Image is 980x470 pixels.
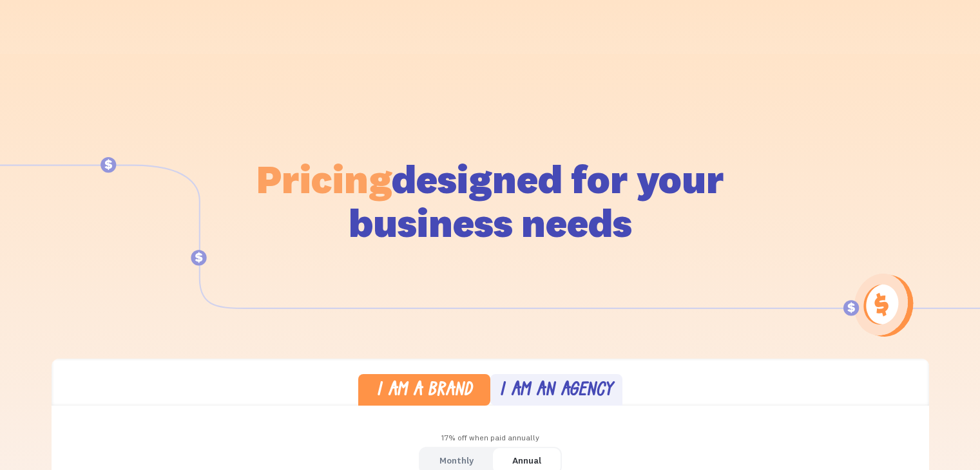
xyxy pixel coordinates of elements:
[512,451,541,470] div: Annual
[439,451,474,470] div: Monthly
[52,429,929,447] div: 17% off when paid annually
[376,382,472,400] div: I am a brand
[256,157,725,245] h1: designed for your business needs
[499,382,613,400] div: I am an agency
[256,154,392,203] span: Pricing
